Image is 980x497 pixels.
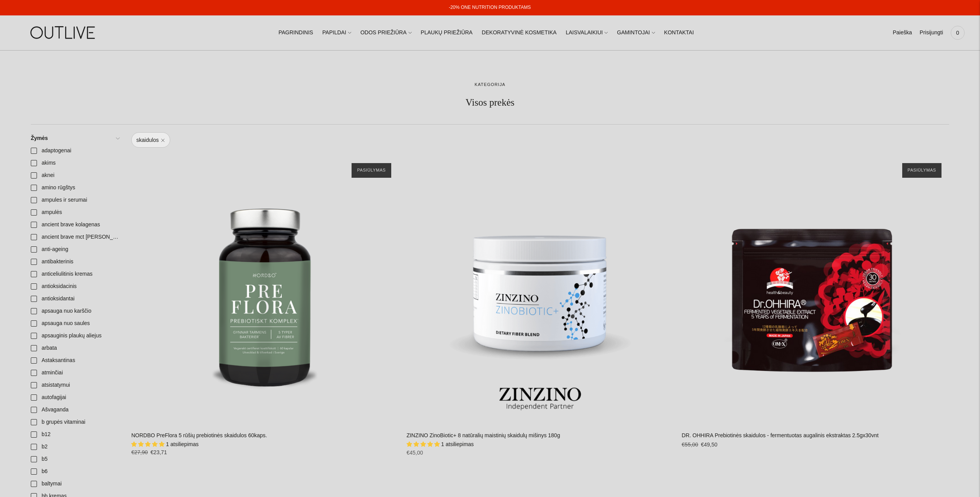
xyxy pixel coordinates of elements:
a: Ašvaganda [26,404,124,416]
a: Prisijungti [920,24,943,41]
a: akims [26,157,124,169]
span: €23,71 [151,449,167,455]
a: apsauga nuo saules [26,317,124,330]
a: NORDBO PreFlora 5 rūšių prebiotinės skaidulos 60kaps. [131,155,399,423]
a: PLAUKŲ PRIEŽIŪRA [421,24,473,41]
a: PAPILDAI [322,24,351,41]
a: ancient brave mct [PERSON_NAME] [26,231,124,243]
a: b2 [26,441,124,453]
span: 1 atsiliepimas [166,441,199,447]
a: apsauginis plaukų aliejus [26,330,124,342]
a: Žymės [26,132,124,145]
span: €45,00 [407,450,423,456]
a: adaptogenai [26,145,124,157]
span: 5.00 stars [131,441,166,447]
a: autofagijai [26,391,124,404]
a: baltymai [26,478,124,490]
a: Paieška [893,24,912,41]
a: arbata [26,342,124,354]
a: amino rūgštys [26,182,124,194]
a: KONTAKTAI [664,24,694,41]
a: b grupės vitaminai [26,416,124,428]
a: DR. OHHIRA Prebiotinės skaidulos - fermentuotas augalinis ekstraktas 2.5gx30vnt [682,155,949,423]
span: 1 atsiliepimas [441,441,474,447]
s: €55,00 [682,441,698,448]
a: ancient brave kolagenas [26,219,124,231]
a: atminčiai [26,367,124,379]
a: ampulės [26,206,124,219]
a: b12 [26,428,124,441]
a: antioksidantai [26,293,124,305]
a: apsauga nuo karščio [26,305,124,317]
span: €49,50 [701,441,717,448]
a: LAISVALAIKIUI [566,24,608,41]
a: DEKORATYVINĖ KOSMETIKA [482,24,556,41]
s: €27,90 [131,449,148,455]
a: DR. OHHIRA Prebiotinės skaidulos - fermentuotas augalinis ekstraktas 2.5gx30vnt [682,432,878,438]
img: OUTLIVE [15,19,112,46]
a: ampules ir serumai [26,194,124,206]
span: 0 [952,27,963,38]
a: NORDBO PreFlora 5 rūšių prebiotinės skaidulos 60kaps. [131,432,267,438]
a: antibakterinis [26,256,124,268]
a: PAGRINDINIS [278,24,313,41]
a: -20% ONE NUTRITION PRODUKTAMS [449,5,531,10]
a: ODOS PRIEŽIŪRA [360,24,412,41]
a: ZINZINO ZinoBiotic+ 8 natūralių maistinių skaidulų mišinys 180g [407,155,674,423]
span: 5.00 stars [407,441,441,447]
a: skaidulos [131,132,170,148]
a: antioksidacinis [26,280,124,293]
a: Astaksantinas [26,354,124,367]
a: ZINZINO ZinoBiotic+ 8 natūralių maistinių skaidulų mišinys 180g [407,432,560,438]
a: aknei [26,169,124,182]
a: b6 [26,465,124,478]
a: GAMINTOJAI [617,24,655,41]
a: atsistatymui [26,379,124,391]
a: anticeliulitinis kremas [26,268,124,280]
a: anti-ageing [26,243,124,256]
a: b5 [26,453,124,465]
a: 0 [951,24,965,41]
